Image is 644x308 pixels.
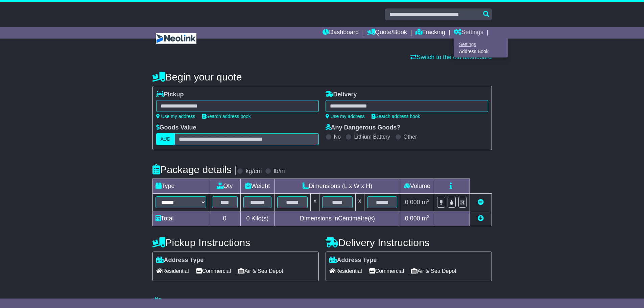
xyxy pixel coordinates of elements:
span: 0 [246,215,249,222]
td: Qty [209,179,240,194]
a: Dashboard [323,27,359,39]
span: Air & Sea Depot [238,266,283,276]
td: Dimensions in Centimetre(s) [275,211,400,226]
label: Other [404,134,417,140]
h4: Warranty & Insurance [152,297,492,308]
sup: 3 [427,198,430,203]
h4: Package details | [152,164,237,175]
label: Pickup [156,91,184,98]
td: Type [152,179,209,194]
td: Volume [400,179,434,194]
td: Weight [240,179,275,194]
sup: 3 [427,214,430,219]
h4: Begin your quote [152,71,492,82]
a: Use my address [156,114,195,119]
span: m [422,199,430,206]
h4: Pickup Instructions [152,237,319,248]
label: Lithium Battery [354,134,390,140]
a: Address Book [454,48,507,55]
label: lb/in [273,168,285,175]
label: kg/cm [245,168,262,175]
label: Address Type [329,257,377,264]
div: Quote/Book [454,39,508,57]
span: Residential [329,266,362,276]
label: Address Type [156,257,204,264]
span: Air & Sea Depot [411,266,456,276]
a: Quote/Book [367,27,407,39]
a: Search address book [372,114,420,119]
a: Search address book [202,114,251,119]
span: Residential [156,266,189,276]
td: 0 [209,211,240,226]
span: Commercial [196,266,231,276]
a: Remove this item [478,199,484,206]
a: Add new item [478,215,484,222]
td: x [355,194,364,211]
td: Total [152,211,209,226]
label: Goods Value [156,124,196,132]
a: Settings [454,27,483,39]
label: No [334,134,341,140]
span: 0.000 [405,215,420,222]
h4: Delivery Instructions [326,237,492,248]
td: Dimensions (L x W x H) [275,179,400,194]
td: Kilo(s) [240,211,275,226]
label: AUD [156,133,175,145]
a: Switch to the old dashboard [410,54,492,61]
a: Tracking [415,27,445,39]
span: Commercial [369,266,404,276]
td: x [311,194,319,211]
span: m [422,215,430,222]
label: Delivery [326,91,357,98]
label: Any Dangerous Goods? [326,124,401,132]
span: 0.000 [405,199,420,206]
a: Use my address [326,114,365,119]
a: Settings [454,41,507,48]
